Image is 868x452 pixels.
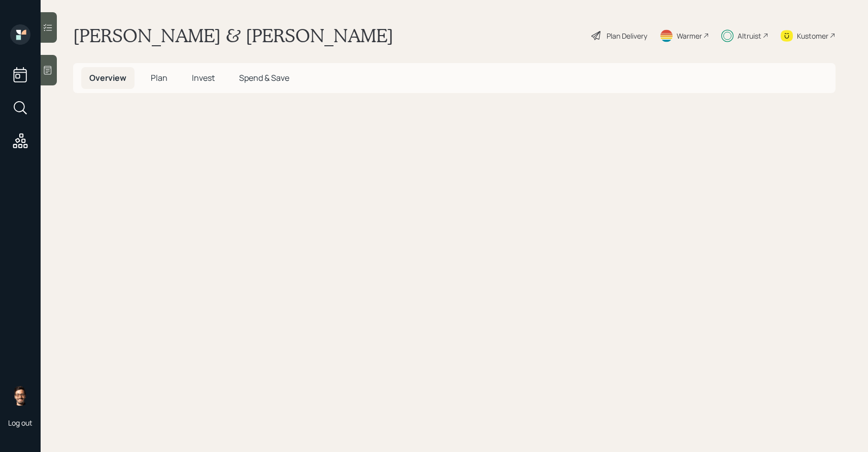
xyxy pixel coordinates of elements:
[192,72,215,83] span: Invest
[677,31,702,41] div: Warmer
[797,31,828,41] div: Kustomer
[73,24,393,47] h1: [PERSON_NAME] & [PERSON_NAME]
[10,385,30,406] img: sami-boghos-headshot.png
[607,31,647,41] div: Plan Delivery
[239,72,289,83] span: Spend & Save
[738,31,761,41] div: Altruist
[151,72,168,83] span: Plan
[8,418,32,428] div: Log out
[89,72,126,83] span: Overview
